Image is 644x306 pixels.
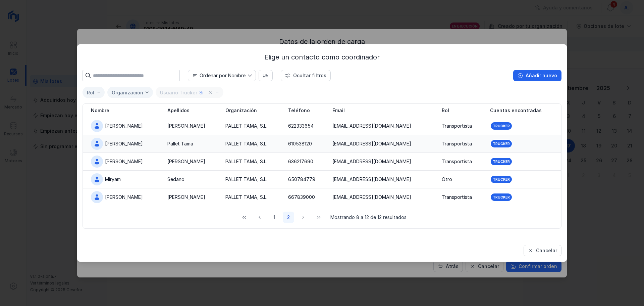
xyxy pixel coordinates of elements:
[225,107,257,114] span: Organización
[225,194,267,201] div: PALLET TAMA, S.L.
[442,194,472,201] div: Transportista
[442,158,472,165] div: Transportista
[225,176,267,183] div: PALLET TAMA, S.L.
[288,176,315,183] div: 650784779
[493,195,510,200] div: Trucker
[188,70,248,81] span: Nombre
[524,245,561,256] button: Cancelar
[283,212,294,223] button: Page 2
[269,212,280,223] button: Page 1
[493,124,510,128] div: Trucker
[332,194,411,201] div: [EMAIL_ADDRESS][DOMAIN_NAME]
[167,158,205,165] div: [PERSON_NAME]
[513,70,561,81] button: Añadir nuevo
[536,247,557,254] div: Cancelar
[281,70,331,81] button: Ocultar filtros
[167,107,190,114] span: Apellidos
[332,107,345,114] span: Email
[238,212,251,223] button: First Page
[167,123,205,129] div: [PERSON_NAME]
[332,176,411,183] div: [EMAIL_ADDRESS][DOMAIN_NAME]
[225,158,267,165] div: PALLET TAMA, S.L.
[83,87,96,98] span: Seleccionar
[105,158,143,165] div: [PERSON_NAME]
[105,123,143,129] div: [PERSON_NAME]
[442,123,472,129] div: Transportista
[442,140,472,147] div: Transportista
[105,194,143,201] div: [PERSON_NAME]
[288,140,312,147] div: 610538120
[288,107,310,114] span: Teléfono
[200,73,246,78] div: Ordenar por Nombre
[87,90,94,95] div: Rol
[332,123,411,129] div: [EMAIL_ADDRESS][DOMAIN_NAME]
[330,214,407,221] span: Mostrando 8 a 12 de 12 resultados
[167,194,205,201] div: [PERSON_NAME]
[105,176,121,183] div: Miryam
[83,52,561,62] div: Elige un contacto como coordinador
[493,177,510,182] div: Trucker
[225,140,267,147] div: PALLET TAMA, S.L.
[332,158,411,165] div: [EMAIL_ADDRESS][DOMAIN_NAME]
[288,194,315,201] div: 667839000
[526,72,557,79] div: Añadir nuevo
[293,72,326,79] div: Ocultar filtros
[253,212,266,223] button: Previous Page
[167,140,193,147] div: Pallet Tama
[112,90,143,95] div: Organización
[442,107,449,114] span: Rol
[225,123,267,129] div: PALLET TAMA, S.L.
[167,176,184,183] div: Sedano
[91,107,109,114] span: Nombre
[105,140,143,147] div: [PERSON_NAME]
[490,107,542,114] span: Cuentas encontradas
[442,176,452,183] div: Otro
[288,158,313,165] div: 636217690
[493,159,510,164] div: Trucker
[493,141,510,146] div: Trucker
[332,140,411,147] div: [EMAIL_ADDRESS][DOMAIN_NAME]
[288,123,314,129] div: 622333654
